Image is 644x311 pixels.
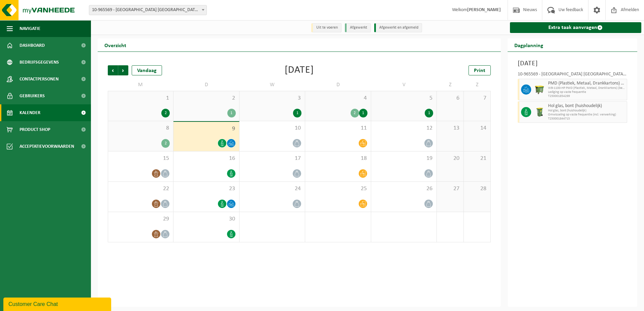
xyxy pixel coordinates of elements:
span: Volgende [118,65,128,75]
span: Vorige [108,65,118,75]
span: 16 [177,155,235,162]
span: 10-965569 - VAN DER VALK HOTEL PARK LANE ANTWERPEN NV - ANTWERPEN [89,5,207,15]
div: Vandaag [132,65,162,75]
a: Print [469,65,491,75]
h2: Dagplanning [508,38,550,51]
td: W [239,79,305,91]
span: Bedrijfsgegevens [20,54,59,71]
span: T250001854299 [548,94,625,98]
span: 14 [467,125,487,132]
div: 1 [227,109,236,117]
span: 8 [111,125,170,132]
span: Contactpersonen [20,71,59,88]
span: 12 [375,125,433,132]
span: Acceptatievoorwaarden [20,138,74,155]
span: 5 [375,95,433,102]
span: 17 [243,155,301,162]
iframe: chat widget [3,296,112,311]
div: 1 [425,109,433,117]
li: Uit te voeren [311,23,342,32]
span: Kalender [20,104,40,121]
span: 30 [177,215,235,223]
span: Hol glas, bont (huishoudelijk) [548,109,625,113]
td: D [173,79,239,91]
div: [DATE] [285,65,314,75]
span: 15 [111,155,170,162]
div: 10-965569 - [GEOGRAPHIC_DATA] [GEOGRAPHIC_DATA] - [GEOGRAPHIC_DATA] [518,72,627,79]
span: 18 [309,155,367,162]
span: 7 [467,95,487,102]
span: 4 [309,95,367,102]
span: 27 [440,185,460,193]
span: 28 [467,185,487,193]
span: 19 [375,155,433,162]
span: PMD (Plastiek, Metaal, Drankkartons) (bedrijven) [548,81,625,86]
span: 24 [243,185,301,193]
h3: [DATE] [518,59,627,69]
td: Z [464,79,491,91]
span: 10-965569 - VAN DER VALK HOTEL PARK LANE ANTWERPEN NV - ANTWERPEN [89,5,206,15]
span: 6 [440,95,460,102]
li: Afgewerkt [345,23,371,32]
div: 2 [161,109,170,117]
div: 2 [351,109,359,117]
div: 1 [359,109,367,117]
td: V [371,79,437,91]
span: 23 [177,185,235,193]
h2: Overzicht [98,38,133,51]
span: 26 [375,185,433,193]
span: Gebruikers [20,88,45,104]
span: Omwisseling op vaste frequentie (incl. verwerking) [548,113,625,117]
span: 13 [440,125,460,132]
span: 10 [243,125,301,132]
div: 2 [161,139,170,148]
span: 21 [467,155,487,162]
strong: [PERSON_NAME] [467,7,501,12]
span: Navigatie [20,20,40,37]
a: Extra taak aanvragen [510,22,642,33]
span: Lediging op vaste frequentie [548,90,625,94]
span: Dashboard [20,37,45,54]
span: 3 [243,95,301,102]
li: Afgewerkt en afgemeld [374,23,422,32]
span: 22 [111,185,170,193]
span: WB-1100-HP PMD (Plastiek, Metaal, Drankkartons) (bedrijven) [548,86,625,90]
span: 25 [309,185,367,193]
span: Hol glas, bont (huishoudelijk) [548,103,625,109]
td: Z [437,79,464,91]
td: M [108,79,173,91]
span: 1 [111,95,170,102]
span: 29 [111,215,170,223]
span: Print [474,68,485,73]
span: 2 [177,95,235,102]
span: 11 [309,125,367,132]
td: D [305,79,371,91]
span: Product Shop [20,121,50,138]
img: WB-0240-HPE-GN-50 [535,107,545,117]
img: WB-1100-HPE-GN-50 [535,84,545,95]
div: 1 [293,109,301,117]
span: T250001844715 [548,117,625,121]
span: 20 [440,155,460,162]
span: 9 [177,125,235,133]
